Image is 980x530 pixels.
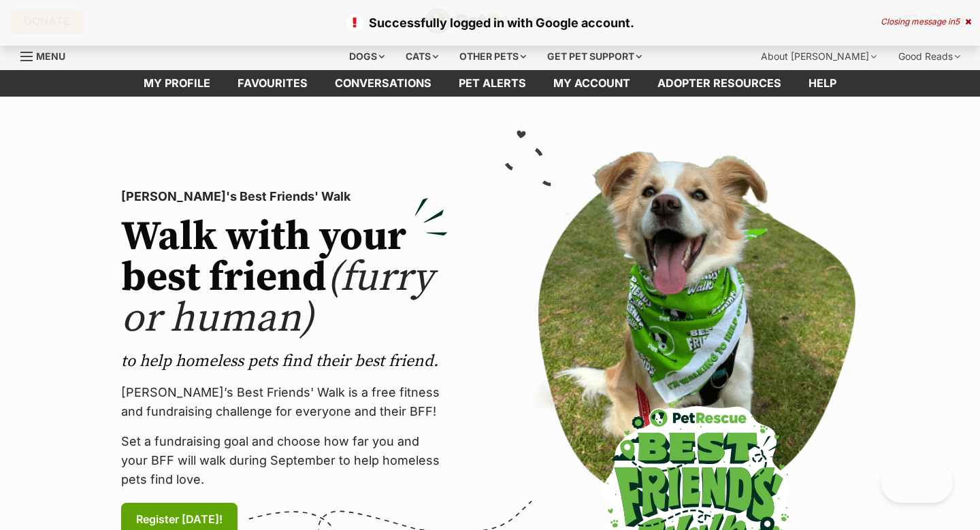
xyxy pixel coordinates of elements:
[889,43,970,70] div: Good Reads
[121,350,448,372] p: to help homeless pets find their best friend.
[538,43,651,70] div: Get pet support
[450,43,536,70] div: Other pets
[121,217,448,339] h2: Walk with your best friend
[121,252,434,344] span: (furry or human)
[121,383,448,421] p: [PERSON_NAME]’s Best Friends' Walk is a free fitness and fundraising challenge for everyone and t...
[20,43,75,67] a: Menu
[136,511,223,527] span: Register [DATE]!
[751,43,886,70] div: About [PERSON_NAME]
[121,187,448,206] p: [PERSON_NAME]'s Best Friends' Walk
[795,70,850,97] a: Help
[540,70,644,97] a: My account
[121,432,448,489] p: Set a fundraising goal and choose how far you and your BFF will walk during September to help hom...
[340,43,394,70] div: Dogs
[36,50,65,62] span: Menu
[881,462,953,503] iframe: Help Scout Beacon - Open
[445,70,540,97] a: Pet alerts
[644,70,795,97] a: Adopter resources
[396,43,448,70] div: Cats
[130,70,224,97] a: My profile
[224,70,321,97] a: Favourites
[321,70,445,97] a: conversations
